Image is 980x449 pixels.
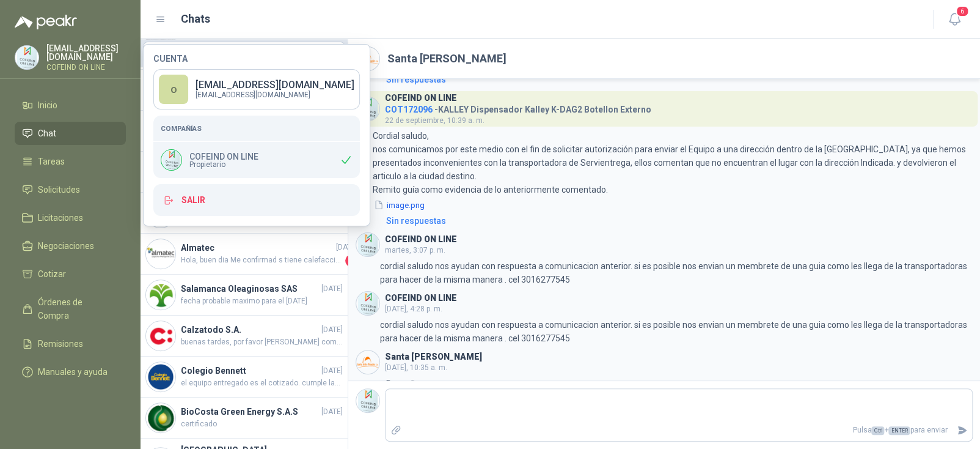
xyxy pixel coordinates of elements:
p: Buen dia Por favor entregar en [GEOGRAPHIC_DATA] [386,377,555,404]
span: [DATE], 4:28 p. m. [385,305,442,313]
a: Chat [15,122,126,145]
a: o[EMAIL_ADDRESS][DOMAIN_NAME] [EMAIL_ADDRESS][DOMAIN_NAME] [153,69,360,109]
img: Company Logo [146,280,175,310]
span: certificado [181,418,343,430]
h4: BioCosta Green Energy S.A.S [181,405,319,418]
img: Company Logo [356,233,379,256]
span: COT172096 [385,105,433,114]
h3: COFEIND ON LINE [385,295,457,302]
span: [DATE] [321,324,343,336]
a: Remisiones [15,332,126,355]
span: Negociaciones [38,239,94,253]
img: Company Logo [146,362,175,391]
span: 1 [345,254,357,267]
h3: COFEIND ON LINE [385,236,457,243]
h4: Almatec [181,241,334,254]
span: [DATE] [336,242,357,253]
div: Sin respuestas [386,214,446,228]
label: Adjuntar archivos [386,420,406,441]
p: [EMAIL_ADDRESS][DOMAIN_NAME] [196,80,354,90]
img: Company Logo [146,321,175,351]
img: Company Logo [356,292,379,315]
a: Company LogoBioCosta Green Energy S.A.S[DATE]certificado [141,398,348,439]
span: buenas tardes, por favor [PERSON_NAME] como el que esta en la foto [181,336,343,348]
h5: Compañías [161,123,353,134]
img: Logo peakr [15,15,77,29]
h3: Santa [PERSON_NAME] [385,354,482,360]
img: Company Logo [146,239,175,269]
button: 6 [943,9,965,31]
span: Solicitudes [38,183,80,196]
a: Cotizar [15,262,126,286]
a: Company LogoSalamanca Oleaginosas SAS[DATE]fecha probable maximo para el [DATE] [141,275,348,316]
div: o [159,75,188,104]
h4: Cuenta [153,54,360,63]
img: Company Logo [146,403,175,432]
img: Company Logo [161,150,181,170]
span: [DATE] [321,406,343,418]
span: Tareas [38,155,65,168]
p: Pulsa + para enviar [406,420,953,441]
a: Tareas [15,150,126,173]
a: Company LogoAlmatec[DATE]Hola, buen dia Me confirmad s tiene calefacción porfa1 [141,234,348,275]
div: Company LogoCOFEIND ON LINEPropietario [153,142,360,178]
p: cordial saludo nos ayudan con respuesta a comunicacion anterior. si es posible nos envian un memb... [380,259,973,286]
span: 6 [956,6,969,17]
button: Enviar [952,420,972,441]
p: COFEIND ON LINE [46,64,126,71]
h4: Colegio Bennett [181,364,319,377]
span: Manuales y ayuda [38,365,108,379]
span: Ctrl [871,426,884,435]
span: Propietario [189,161,258,168]
span: Licitaciones [38,211,83,224]
span: Hola, buen dia Me confirmad s tiene calefacción porfa [181,254,343,267]
a: Manuales y ayuda [15,360,126,384]
span: el equipo entregado es el cotizado. cumple las caracteriscas enviadas y solicitadas aplica igualm... [181,377,343,389]
span: martes, 3:07 p. m. [385,246,445,254]
span: 22 de septiembre, 10:39 a. m. [385,116,485,125]
span: ENTER [888,426,910,435]
a: Solicitudes [15,178,126,201]
p: [EMAIL_ADDRESS][DOMAIN_NAME] [196,91,354,98]
img: Company Logo [356,389,379,412]
a: Negociaciones [15,234,126,258]
span: Remisiones [38,337,83,351]
span: [DATE] [321,283,343,295]
h4: Salamanca Oleaginosas SAS [181,282,319,295]
p: COFEIND ON LINE [189,152,258,161]
span: [DATE], 10:35 a. m. [385,363,447,372]
span: [DATE] [321,365,343,377]
span: Cotizar [38,267,66,281]
p: Cordial saludo, nos comunicamos por este medio con el fin de solicitar autorización para enviar e... [373,129,973,196]
h4: - KALLEY Dispensador Kalley K-DAG2 Botellon Externo [385,102,651,113]
img: Company Logo [356,351,379,374]
p: [EMAIL_ADDRESS][DOMAIN_NAME] [46,44,126,61]
div: Sin respuestas [386,73,446,86]
h3: COFEIND ON LINE [385,95,457,102]
p: cordial saludo nos ayudan con respuesta a comunicacion anterior. si es posible nos envian un memb... [380,318,973,345]
a: Inicio [15,94,126,117]
h4: Calzatodo S.A. [181,323,319,336]
button: image.png [373,199,426,212]
h1: Chats [181,10,210,28]
span: Chat [38,127,56,140]
a: Órdenes de Compra [15,291,126,327]
img: Company Logo [15,46,38,69]
a: Company LogoCalzatodo S.A.[DATE]buenas tardes, por favor [PERSON_NAME] como el que esta en la foto [141,316,348,357]
a: Sin respuestas [384,73,973,86]
span: Inicio [38,98,57,112]
span: fecha probable maximo para el [DATE] [181,295,343,307]
span: Órdenes de Compra [38,295,114,322]
button: Salir [153,184,360,216]
a: Sin respuestas [384,214,973,228]
a: Licitaciones [15,206,126,229]
h2: Santa [PERSON_NAME] [387,50,506,67]
a: Company LogoColegio Bennett[DATE]el equipo entregado es el cotizado. cumple las caracteriscas env... [141,357,348,398]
